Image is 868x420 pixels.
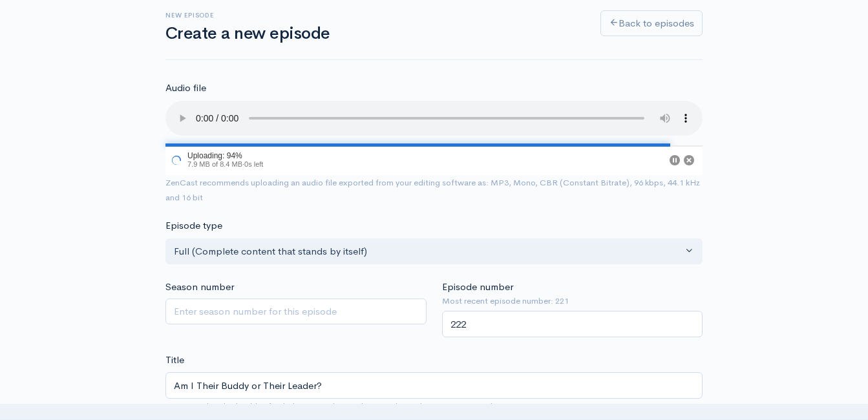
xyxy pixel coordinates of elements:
[257,401,272,412] strong: not
[684,155,694,165] button: Cancel
[187,152,263,160] div: Uploading: 94%
[165,12,585,19] h6: New episode
[165,401,505,412] small: Your episode title should include your podcast title, episode number, or season number.
[442,280,513,295] label: Episode number
[165,145,266,175] div: Uploading
[600,10,703,37] a: Back to episodes
[174,244,683,259] div: Full (Complete content that stands by itself)
[165,81,206,96] label: Audio file
[165,25,585,43] h1: Create a new episode
[165,372,703,399] input: What is the episode's title?
[187,160,263,168] span: 7.9 MB of 8.4 MB · 0s left
[165,238,703,265] button: Full (Complete content that stands by itself)
[442,311,703,337] input: Enter episode number
[670,155,680,165] button: Pause
[165,177,700,203] small: ZenCast recommends uploading an audio file exported from your editing software as: MP3, Mono, CBR...
[165,218,222,233] label: Episode type
[165,299,427,325] input: Enter season number for this episode
[442,295,703,308] small: Most recent episode number: 221
[165,145,670,147] div: 94%
[165,280,234,295] label: Season number
[165,353,184,368] label: Title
